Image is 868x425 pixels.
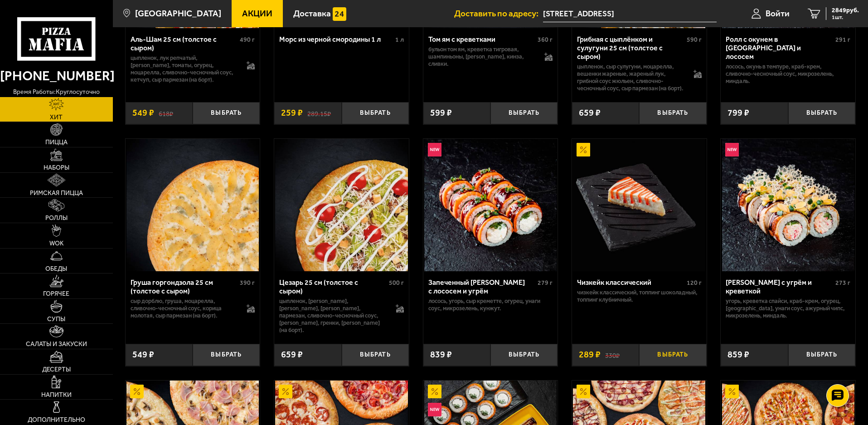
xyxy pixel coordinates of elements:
span: 2849 руб. [832,7,859,14]
s: 618 ₽ [159,108,173,117]
a: НовинкаЗапеченный ролл Гурмэ с лососем и угрём [423,139,558,271]
span: 549 ₽ [132,350,154,359]
img: Запеченный ролл Гурмэ с лососем и угрём [424,139,557,271]
div: [PERSON_NAME] с угрём и креветкой [726,278,833,295]
a: Груша горгондзола 25 см (толстое с сыром) [126,139,260,271]
span: 289 ₽ [579,350,601,359]
span: 279 г [538,279,553,287]
span: 390 г [240,279,255,287]
div: Цезарь 25 см (толстое с сыром) [279,278,387,295]
span: Горячее [43,291,69,297]
img: Акционный [130,385,144,398]
div: Груша горгондзола 25 см (толстое с сыром) [131,278,238,295]
button: Выбрать [342,344,409,366]
p: цыпленок, сыр сулугуни, моцарелла, вешенки жареные, жареный лук, грибной соус Жюльен, сливочно-че... [577,63,684,92]
span: 659 ₽ [579,108,601,117]
button: Выбрать [193,344,260,366]
p: лосось, угорь, Сыр креметте, огурец, унаги соус, микрозелень, кунжут. [428,298,553,312]
span: Римская пицца [30,190,83,196]
span: 120 г [687,279,702,287]
span: 490 г [240,36,255,44]
span: Наборы [44,165,69,171]
span: 1 шт. [832,15,859,20]
div: Чизкейк классический [577,278,684,287]
p: цыпленок, лук репчатый, [PERSON_NAME], томаты, огурец, моцарелла, сливочно-чесночный соус, кетчуп... [131,54,238,83]
button: Выбрать [788,344,855,366]
span: 599 ₽ [430,108,452,117]
span: 291 г [835,36,850,44]
div: Запеченный [PERSON_NAME] с лососем и угрём [428,278,536,295]
img: Акционный [725,385,739,398]
span: Напитки [41,392,72,398]
div: Морс из черной смородины 1 л [279,35,393,44]
img: Цезарь 25 см (толстое с сыром) [275,139,407,271]
button: Выбрать [639,344,706,366]
span: 659 ₽ [281,350,303,359]
p: лосось, окунь в темпуре, краб-крем, сливочно-чесночный соус, микрозелень, миндаль. [726,63,850,85]
span: 859 ₽ [727,350,749,359]
span: Войти [766,9,790,18]
a: НовинкаРолл Калипсо с угрём и креветкой [721,139,855,271]
span: Роллы [45,215,68,221]
img: Акционный [577,143,590,156]
span: Акции [242,9,272,18]
span: Хит [50,114,63,121]
div: Ролл с окунем в [GEOGRAPHIC_DATA] и лососем [726,35,833,61]
img: Чизкейк классический [573,139,705,271]
img: Акционный [428,385,441,398]
button: Выбрать [342,102,409,124]
button: Выбрать [788,102,855,124]
p: сыр дорблю, груша, моцарелла, сливочно-чесночный соус, корица молотая, сыр пармезан (на борт). [131,298,238,319]
p: Чизкейк классический, топпинг шоколадный, топпинг клубничный. [577,289,702,303]
span: 590 г [687,36,702,44]
img: Акционный [279,385,292,398]
span: Салаты и закуски [26,341,87,347]
span: 1 л [395,36,404,44]
button: Выбрать [639,102,706,124]
button: Выбрать [490,344,558,366]
span: Десерты [42,366,71,373]
span: [GEOGRAPHIC_DATA] [135,9,221,18]
span: 360 г [538,36,553,44]
span: 549 ₽ [132,108,154,117]
img: Новинка [428,143,441,156]
img: Новинка [725,143,739,156]
img: Ролл Калипсо с угрём и креветкой [722,139,854,271]
span: Пицца [45,139,68,146]
span: 273 г [835,279,850,287]
button: Выбрать [490,102,558,124]
div: Грибная с цыплёнком и сулугуни 25 см (толстое с сыром) [577,35,684,61]
div: Аль-Шам 25 см (толстое с сыром) [131,35,238,52]
span: Обеды [45,266,67,272]
img: Груша горгондзола 25 см (толстое с сыром) [126,139,259,271]
div: Том ям с креветками [428,35,536,44]
button: Выбрать [193,102,260,124]
s: 289.15 ₽ [307,108,331,117]
p: бульон том ям, креветка тигровая, шампиньоны, [PERSON_NAME], кинза, сливки. [428,46,536,68]
a: Цезарь 25 см (толстое с сыром) [274,139,409,271]
span: 259 ₽ [281,108,303,117]
input: Ваш адрес доставки [543,5,717,22]
span: 839 ₽ [430,350,452,359]
span: Доставка [293,9,331,18]
p: угорь, креветка спайси, краб-крем, огурец, [GEOGRAPHIC_DATA], унаги соус, ажурный чипс, микрозеле... [726,298,850,319]
img: Акционный [577,385,590,398]
span: WOK [49,240,63,247]
span: Дополнительно [28,417,85,423]
span: 500 г [389,279,404,287]
span: Супы [47,316,65,322]
img: Новинка [428,403,441,416]
s: 330 ₽ [605,350,620,359]
img: 15daf4d41897b9f0e9f617042186c801.svg [333,7,346,21]
p: цыпленок, [PERSON_NAME], [PERSON_NAME], [PERSON_NAME], пармезан, сливочно-чесночный соус, [PERSON... [279,298,387,334]
span: Доставить по адресу: [454,9,543,18]
a: АкционныйЧизкейк классический [572,139,707,271]
span: 799 ₽ [727,108,749,117]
